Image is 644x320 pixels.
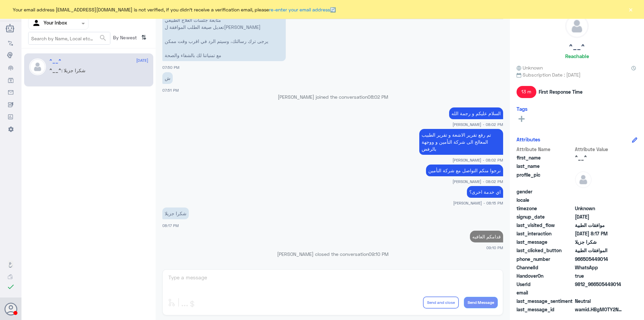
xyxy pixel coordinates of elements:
span: [PERSON_NAME] - 08:15 PM [453,200,503,206]
span: موافقات الطبية [575,222,624,229]
p: 25/8/2025, 8:02 PM [426,165,503,176]
h5: ^__^ [569,43,585,51]
button: search [99,33,107,44]
span: last_visited_flow [517,222,574,229]
span: 07:51 PM [162,88,179,92]
span: Unknown [517,64,543,71]
button: Avatar [4,303,17,315]
p: 25/8/2025, 8:02 PM [419,129,503,155]
span: [PERSON_NAME] - 08:02 PM [452,157,503,163]
span: profile_pic [517,171,574,187]
span: 07:50 PM [162,65,179,70]
p: [PERSON_NAME] joined the conversation [162,93,503,100]
span: last_interaction [517,230,574,237]
span: By Newest [110,32,139,45]
p: 25/8/2025, 8:15 PM [467,186,503,198]
span: UserId [517,281,574,288]
span: 9812_966505449014 [575,281,624,288]
span: الموافقات الطبية [575,247,624,254]
i: check [7,283,15,291]
span: 08:02 PM [368,94,388,100]
span: last_message_sentiment [517,298,574,305]
span: Unknown [575,205,624,212]
span: last_message [517,238,574,245]
span: null [575,188,624,195]
input: Search by Name, Local etc… [29,32,110,44]
span: Your email address [EMAIL_ADDRESS][DOMAIN_NAME] is not verified, if you didn't receive a verifica... [13,6,336,13]
i: ⇅ [141,32,147,43]
span: gender [517,188,574,195]
span: timezone [517,205,574,212]
span: Attribute Name [517,146,574,153]
span: 2 [575,264,624,271]
img: defaultAdmin.png [575,171,592,188]
button: Send Message [464,297,498,308]
p: 25/8/2025, 9:10 PM [470,231,503,242]
img: defaultAdmin.png [29,58,46,75]
h5: ^__^ [49,58,61,64]
span: phone_number [517,256,574,263]
span: search [99,34,107,42]
span: شكرا جزيلا [575,238,624,245]
span: last_message_id [517,306,574,313]
span: First Response Time [539,88,583,95]
span: ^__^ [575,154,624,161]
span: ^__^ [49,67,61,73]
span: last_clicked_button [517,247,574,254]
span: 2025-08-25T17:17:02.16Z [575,230,624,237]
span: wamid.HBgMOTY2NTA1NDQ5MDE0FQIAEhgUM0EyMEJBNTQ3NDEzM0FFRTE1ODEA [575,306,624,313]
a: re-enter your email address [269,7,330,12]
h6: Reachable [565,53,589,59]
span: 09:10 PM [369,251,388,257]
span: last_name [517,163,574,170]
p: 25/8/2025, 8:02 PM [449,107,503,119]
button: × [627,6,634,13]
p: 25/8/2025, 8:17 PM [162,208,189,219]
span: locale [517,196,574,203]
h6: Attributes [517,136,540,142]
span: 13 m [517,86,536,98]
span: true [575,272,624,279]
span: Attribute Value [575,146,624,153]
span: first_name [517,154,574,161]
span: email [517,289,574,296]
span: Subscription Date : [DATE] [517,71,637,78]
span: ChannelId [517,264,574,271]
img: defaultAdmin.png [566,15,588,38]
span: null [575,196,624,203]
p: [PERSON_NAME] closed the conversation [162,250,503,258]
span: 2024-09-27T17:32:31.893Z [575,213,624,220]
span: : شكرا جزيلا [61,67,86,73]
span: 966505449014 [575,256,624,263]
button: Send and close [423,296,459,309]
span: 09:10 PM [486,245,503,250]
span: signup_date [517,213,574,220]
span: null [575,289,624,296]
span: [PERSON_NAME] - 08:02 PM [452,179,503,184]
span: 08:17 PM [162,223,179,228]
span: HandoverOn [517,272,574,279]
span: [DATE] [136,57,148,63]
span: 0 [575,298,624,305]
p: 25/8/2025, 7:51 PM [162,72,173,84]
span: [PERSON_NAME] - 08:02 PM [452,122,503,127]
h6: Tags [517,106,528,112]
